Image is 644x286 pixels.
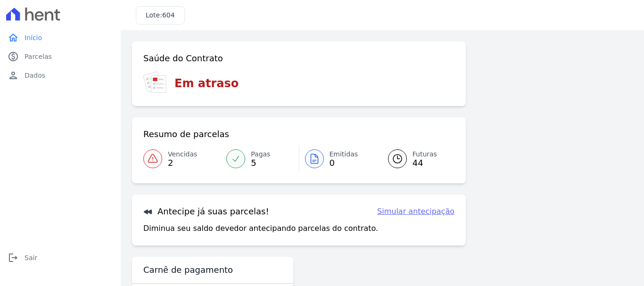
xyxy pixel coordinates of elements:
[330,149,358,159] span: Emitidas
[143,223,378,234] p: Diminua seu saldo devedor antecipando parcelas do contrato.
[4,28,117,47] a: homeInício
[4,47,117,66] a: paidParcelas
[168,149,197,159] span: Vencidas
[143,53,223,64] h3: Saúde do Contrato
[8,70,19,81] i: person
[143,129,229,140] h3: Resumo de parcelas
[143,206,269,217] h3: Antecipe já suas parcelas!
[168,159,197,167] span: 2
[174,75,239,92] h3: Em atraso
[413,159,437,167] span: 44
[251,159,270,167] span: 5
[8,51,19,62] i: paid
[330,159,358,167] span: 0
[143,146,221,172] a: Vencidas 2
[162,11,175,19] span: 604
[251,149,270,159] span: Pagas
[4,248,117,267] a: logoutSair
[377,146,454,172] a: Futuras 44
[377,206,454,217] a: Simular antecipação
[25,52,52,61] span: Parcelas
[25,33,42,42] span: Início
[221,146,298,172] a: Pagas 5
[8,252,19,263] i: logout
[143,264,233,276] h3: Carnê de pagamento
[25,71,45,80] span: Dados
[146,10,175,20] h3: Lote:
[413,149,437,159] span: Futuras
[299,146,377,172] a: Emitidas 0
[25,253,37,262] span: Sair
[4,66,117,85] a: personDados
[8,32,19,43] i: home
